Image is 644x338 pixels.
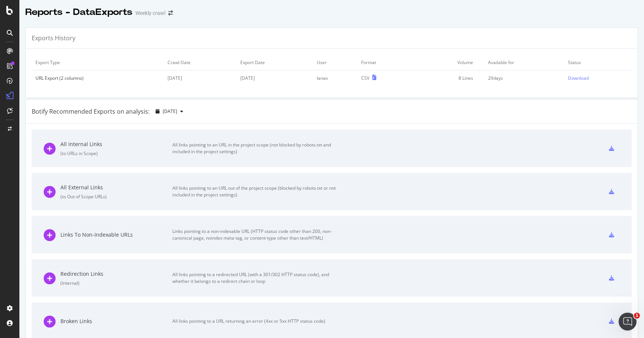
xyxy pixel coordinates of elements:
[164,55,237,70] td: Crawl Date
[609,232,614,237] div: csv-export
[634,313,640,319] span: 1
[412,55,484,70] td: Volume
[60,231,172,239] div: Links To Non-Indexable URLs
[32,55,164,70] td: Export Type
[153,105,186,117] button: [DATE]
[172,142,340,155] div: All links pointing to an URL in the project scope (not blocked by robots.txt and included in the ...
[31,190,37,196] a: Source reference 9868881:
[32,107,150,116] div: Botify Recommended Exports on analysis:
[118,93,124,99] a: Source reference 9276130:
[35,244,41,250] button: Upload attachment
[35,75,160,81] div: URL Export (2 columns)
[60,184,172,191] div: All External Links
[54,47,137,62] div: what are Internal Outlinks (137) ​
[484,55,564,70] td: Available for
[131,3,144,16] div: Close
[18,145,137,152] li: These can be either follow or nofollow links
[24,244,29,250] button: Gif picker
[163,108,177,114] span: 2025 Sep. 20th
[117,3,131,17] button: Home
[25,6,132,19] div: Reports - DataExports
[36,9,93,17] p: The team can also help
[60,270,172,278] div: Redirection Links
[128,241,140,253] button: Send a message…
[6,21,63,37] div: Was that helpful?
[36,4,90,9] h1: Customer Support
[609,189,614,194] div: csv-export
[60,280,172,286] div: ( Internal )
[60,318,172,325] div: Broken Links
[12,25,57,33] div: Was that helpful?
[237,70,313,86] td: [DATE]
[619,313,637,331] iframe: Intercom live chat
[412,70,484,86] td: 8 Lines
[172,228,340,241] div: Links pointing to a non-indexable URL (HTTP status code other than 200, non-canonical page, noind...
[568,75,628,81] a: Download
[6,73,143,292] div: Internal Outlinks (137) refers to the number of outgoing links from a specific page that point to...
[6,21,143,43] div: Customer Support says…
[484,70,564,86] td: 29 days
[12,103,64,109] b: What this means:
[609,146,614,151] div: csv-export
[609,275,614,281] div: csv-export
[60,150,172,157] div: ( to URLs in Scope )
[60,140,172,148] div: All Internal Links
[135,9,165,17] div: Weekly crawl
[32,34,75,42] div: Exports History
[12,167,137,196] div: This metric appears in our URL details reports, specifically in the Outlinks section, which shows...
[12,200,58,206] b: Why it matters:
[5,3,19,17] button: go back
[12,244,18,250] button: Emoji picker
[164,70,237,86] td: [DATE]
[568,75,589,81] div: Download
[6,228,143,241] textarea: Message…
[172,185,340,198] div: All links pointing to an URL out of the project scope (blocked by robots.txt or not included in t...
[172,271,340,285] div: All links pointing to a redirected URL (with a 301/302 HTTP status code), and whether it belongs ...
[6,43,143,72] div: Lana says…
[6,73,143,293] div: Customer Support says…
[47,244,53,250] button: Start recording
[237,55,313,70] td: Export Date
[18,114,137,127] li: These are links that go from the current page to other pages on your website
[361,75,369,81] div: CSV
[21,4,33,16] img: Profile image for Customer Support
[168,10,173,16] div: arrow-right-arrow-left
[12,156,76,162] b: Where you'll see this:
[357,55,412,70] td: Format
[172,318,340,325] div: All links pointing to a URL returning an error (4xx or 5xx HTTP status code)
[609,319,614,324] div: csv-export
[313,70,357,86] td: lanav
[48,43,143,66] div: what are Internal Outlinks (137)​
[68,211,81,224] button: Scroll to bottom
[18,129,137,143] li: The number (137) indicates there are 137 such internal links on that particular page
[313,55,357,70] td: User
[60,193,172,200] div: ( to Out of Scope URLs )
[564,55,632,70] td: Status
[12,77,137,99] div: Internal Outlinks (137) refers to the number of outgoing links from a specific page that point to...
